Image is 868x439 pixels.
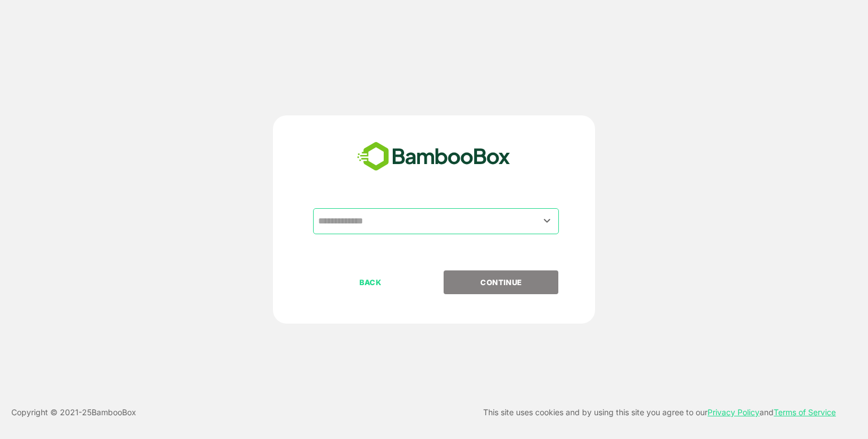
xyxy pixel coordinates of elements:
[540,213,555,229] button: Open
[444,270,558,294] button: CONTINUE
[445,276,558,289] p: CONTINUE
[774,407,836,417] a: Terms of Service
[708,407,759,417] a: Privacy Policy
[11,406,136,419] p: Copyright © 2021- 25 BambooBox
[351,138,517,175] img: bamboobox
[313,270,428,294] button: BACK
[314,276,427,289] p: BACK
[483,406,836,419] p: This site uses cookies and by using this site you agree to our and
